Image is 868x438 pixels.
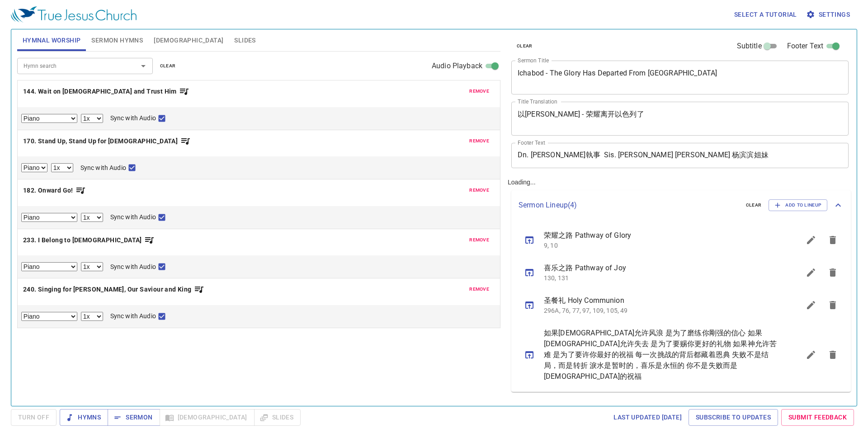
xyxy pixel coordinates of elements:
b: 144. Wait on [DEMOGRAPHIC_DATA] and Trust Him [23,86,177,97]
select: Select Track [21,312,77,321]
p: 9, 10 [544,241,778,250]
p: Sermon Lineup ( 4 ) [519,200,739,211]
div: Loading... [504,26,854,402]
a: Submit Feedback [781,409,854,426]
button: remove [464,86,495,97]
button: remove [464,185,495,196]
b: 233. I Belong to [DEMOGRAPHIC_DATA] [23,235,142,246]
p: 296A, 76, 77, 97, 109, 105, 49 [544,306,778,315]
select: Playback Rate [81,114,103,123]
span: Last updated [DATE] [613,412,682,423]
span: Select a tutorial [734,9,797,20]
span: Sermon [115,412,152,423]
span: Add to Lineup [774,201,821,209]
button: remove [464,235,495,245]
button: Open [137,60,150,72]
span: Submit Feedback [788,412,847,423]
span: clear [746,201,762,209]
button: 144. Wait on [DEMOGRAPHIC_DATA] and Trust Him [23,86,189,97]
b: 240. Singing for [PERSON_NAME], Our Saviour and King [23,284,192,295]
button: remove [464,136,495,146]
select: Select Track [21,262,77,271]
span: Sync with Audio [110,262,156,272]
select: Playback Rate [51,163,73,172]
select: Playback Rate [81,312,103,321]
span: Footer Text [787,41,824,52]
span: Sermon Hymns [91,35,143,46]
span: clear [160,62,176,70]
a: Last updated [DATE] [610,409,685,426]
button: clear [155,61,181,71]
button: Settings [804,6,854,23]
select: Playback Rate [81,213,103,222]
button: Select a tutorial [731,6,801,23]
span: Subscribe to Updates [696,412,771,423]
button: clear [511,41,538,52]
button: 240. Singing for [PERSON_NAME], Our Saviour and King [23,284,204,295]
span: 喜乐之路 Pathway of Joy [544,263,778,273]
span: Audio Playback [432,61,482,71]
span: 如果[DEMOGRAPHIC_DATA]允许风浪 是为了磨练你剛强的信心 如果[DEMOGRAPHIC_DATA]允许失去 是为了要赐你更好的礼物 如果神允许苦难 是为了要许你最好的祝福 每一次... [544,328,778,382]
button: 233. I Belong to [DEMOGRAPHIC_DATA] [23,235,155,246]
b: 170. Stand Up, Stand Up for [DEMOGRAPHIC_DATA] [23,136,178,147]
span: Subtitle [737,41,762,52]
button: remove [464,284,495,295]
img: True Jesus Church [11,6,137,23]
span: Settings [808,9,850,20]
select: Select Track [21,213,77,222]
span: 荣耀之路 Pathway of Glory [544,230,778,241]
span: clear [517,42,533,50]
select: Select Track [21,163,47,172]
b: 182. Onward Go! [23,185,73,196]
button: Add to Lineup [769,199,827,211]
span: Hymnal Worship [23,35,81,46]
span: Sync with Audio [110,113,156,123]
span: remove [469,236,489,244]
span: [DEMOGRAPHIC_DATA] [154,35,223,46]
button: Hymns [60,409,108,426]
select: Playback Rate [81,262,103,271]
select: Select Track [21,114,77,123]
button: 170. Stand Up, Stand Up for [DEMOGRAPHIC_DATA] [23,136,191,147]
span: remove [469,285,489,293]
textarea: Ichabod - The Glory Has Departed From [GEOGRAPHIC_DATA] [518,69,842,86]
span: Slides [234,35,255,46]
textarea: 以[PERSON_NAME] - 荣耀离开以色列了 [518,110,842,127]
button: 182. Onward Go! [23,185,86,196]
span: Sync with Audio [110,311,156,321]
span: remove [469,87,489,95]
span: Sync with Audio [110,212,156,222]
p: 130, 131 [544,273,778,283]
button: clear [741,200,767,211]
span: Sync with Audio [80,163,126,173]
span: remove [469,186,489,194]
span: 圣餐礼 Holy Communion [544,295,778,306]
button: Sermon [108,409,160,426]
span: remove [469,137,489,145]
div: Sermon Lineup(4)clearAdd to Lineup [511,190,851,220]
a: Subscribe to Updates [689,409,778,426]
span: Hymns [67,412,101,423]
ul: sermon lineup list [511,220,851,392]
